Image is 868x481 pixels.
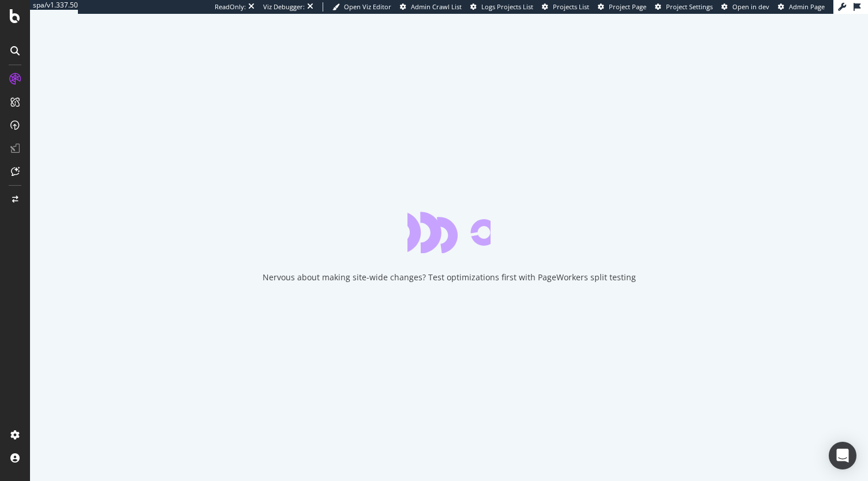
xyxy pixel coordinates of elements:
[829,442,856,469] div: Open Intercom Messenger
[263,2,305,12] div: Viz Debugger:
[721,2,769,12] a: Open in dev
[778,2,825,12] a: Admin Page
[332,2,391,12] a: Open Viz Editor
[411,2,462,11] span: Admin Crawl List
[407,212,491,253] div: animation
[481,2,533,11] span: Logs Projects List
[655,2,713,12] a: Project Settings
[609,2,646,11] span: Project Page
[666,2,713,11] span: Project Settings
[470,2,533,12] a: Logs Projects List
[215,2,246,12] div: ReadOnly:
[542,2,589,12] a: Projects List
[598,2,646,12] a: Project Page
[553,2,589,11] span: Projects List
[789,2,825,11] span: Admin Page
[400,2,462,12] a: Admin Crawl List
[263,272,636,283] div: Nervous about making site-wide changes? Test optimizations first with PageWorkers split testing
[344,2,391,11] span: Open Viz Editor
[732,2,769,11] span: Open in dev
